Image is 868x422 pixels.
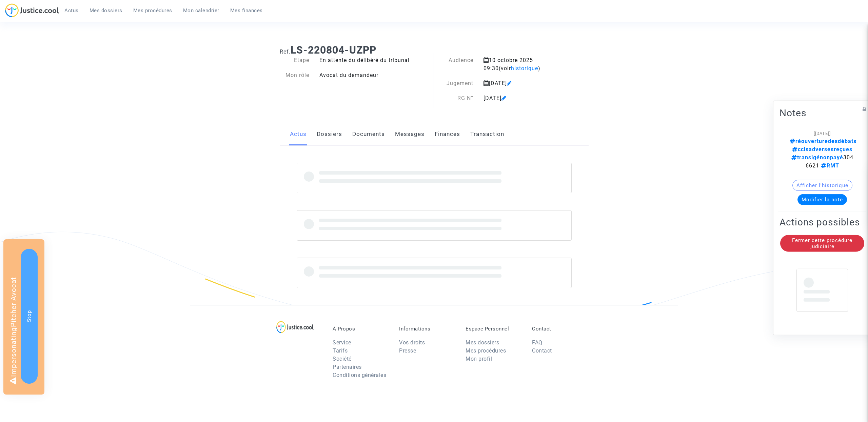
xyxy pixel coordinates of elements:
[275,56,315,64] div: Etape
[790,138,856,168] span: 3046621
[532,339,542,346] a: FAQ
[466,339,499,346] a: Mes dossiers
[395,123,425,145] a: Messages
[532,347,552,354] a: Contact
[434,56,478,73] div: Audience
[780,216,865,228] h2: Actions possibles
[399,339,425,346] a: Vos droits
[478,56,567,73] div: 10 octobre 2025 09:30
[5,3,59,17] img: jc-logo.svg
[352,123,385,145] a: Documents
[276,321,314,333] img: logo-lg.svg
[290,123,307,145] a: Actus
[511,65,538,72] span: historique
[230,7,263,14] span: Mes finances
[797,194,847,205] button: Modifier la note
[333,339,351,346] a: Service
[59,5,84,16] a: Actus
[478,94,567,102] div: [DATE]
[64,7,79,14] span: Actus
[814,130,831,136] span: [[DATE]]
[3,239,44,395] div: Impersonating
[466,326,522,332] p: Espace Personnel
[333,356,352,362] a: Société
[183,7,219,14] span: Mon calendrier
[434,79,478,87] div: Jugement
[470,123,504,145] a: Transaction
[333,326,389,332] p: À Propos
[466,356,492,362] a: Mon profil
[478,79,567,87] div: [DATE]
[280,48,291,55] span: Ref.
[333,347,348,354] a: Tarifs
[178,5,225,16] a: Mon calendrier
[790,138,856,144] span: réouverturedesdébats
[90,7,122,14] span: Mes dossiers
[333,372,386,378] a: Conditions générales
[792,180,852,190] button: Afficher l'historique
[333,364,362,370] a: Partenaires
[792,237,852,249] span: Fermer cette procédure judiciaire
[780,107,865,119] h2: Notes
[466,347,506,354] a: Mes procédures
[291,44,376,56] b: LS-220804-UZPP
[532,326,588,332] p: Contact
[317,123,342,145] a: Dossiers
[128,5,178,16] a: Mes procédures
[314,56,434,64] div: En attente du délibéré du tribunal
[133,7,172,14] span: Mes procédures
[819,162,839,168] span: RMT
[225,5,268,16] a: Mes finances
[399,326,455,332] p: Informations
[314,71,434,79] div: Avocat du demandeur
[792,146,852,152] span: cclsadversesreçues
[275,71,315,79] div: Mon rôle
[21,249,38,384] button: Stop
[84,5,128,16] a: Mes dossiers
[434,94,478,102] div: RG N°
[399,347,416,354] a: Presse
[791,154,843,160] span: transigénonpayé
[499,65,540,72] span: (voir )
[435,123,460,145] a: Finances
[26,310,32,322] span: Stop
